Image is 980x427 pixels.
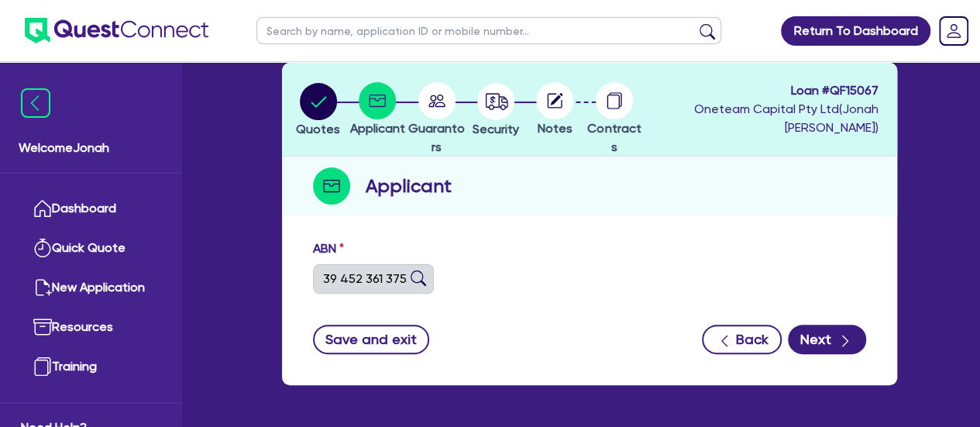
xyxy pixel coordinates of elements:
[33,278,52,297] img: new-application
[366,172,452,200] h2: Applicant
[472,82,520,139] button: Security
[296,122,340,136] span: Quotes
[473,122,519,136] span: Security
[781,16,930,46] a: Return To Dashboard
[313,239,344,258] label: ABN
[21,229,161,268] a: Quick Quote
[587,121,641,154] span: Contracts
[313,325,430,354] button: Save and exit
[934,11,974,51] a: Dropdown toggle
[694,102,879,135] span: Oneteam Capital Pty Ltd ( Jonah [PERSON_NAME] )
[295,82,341,139] button: Quotes
[33,318,52,336] img: resources
[648,81,878,100] span: Loan # QF15067
[538,121,573,136] span: Notes
[411,270,426,286] img: abn-lookup icon
[702,325,782,354] button: Back
[21,189,161,229] a: Dashboard
[21,88,50,118] img: icon-menu-close
[33,239,52,257] img: quick-quote
[19,139,163,157] span: Welcome Jonah
[21,268,161,308] a: New Application
[21,308,161,347] a: Resources
[350,121,405,136] span: Applicant
[25,18,208,43] img: quest-connect-logo-blue
[408,121,465,154] span: Guarantors
[313,167,350,205] img: step-icon
[21,347,161,387] a: Training
[33,357,52,376] img: training
[256,17,721,44] input: Search by name, application ID or mobile number...
[788,325,866,354] button: Next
